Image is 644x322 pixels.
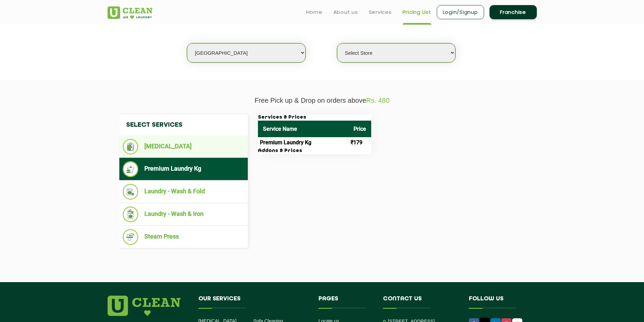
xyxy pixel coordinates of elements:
[119,115,248,135] h4: Select Services
[123,229,139,245] img: Steam Press
[123,161,139,177] img: Premium Laundry Kg
[333,8,358,16] a: About us
[349,121,371,137] th: Price
[108,97,537,104] p: Free Pick up & Drop on orders above
[469,296,528,308] h4: Follow us
[366,97,389,104] span: Rs. 480
[403,8,431,16] a: Pricing List
[123,206,139,222] img: Laundry - Wash & Iron
[123,206,244,222] li: Laundry - Wash & Iron
[108,6,152,19] img: UClean Laundry and Dry Cleaning
[258,137,349,148] td: Premium Laundry Kg
[258,121,349,137] th: Service Name
[490,5,537,19] a: Franchise
[369,8,392,16] a: Services
[437,5,484,19] a: Login/Signup
[123,139,139,154] img: Dry Cleaning
[123,161,244,177] li: Premium Laundry Kg
[108,296,181,316] img: logo.png
[258,115,371,121] h3: Services & Prices
[123,229,244,245] li: Steam Press
[306,8,323,16] a: Home
[123,184,244,200] li: Laundry - Wash & Fold
[349,137,371,148] td: ₹179
[123,184,139,200] img: Laundry - Wash & Fold
[198,296,309,308] h4: Our Services
[258,148,371,154] h3: Addons & Prices
[123,139,244,154] li: [MEDICAL_DATA]
[318,296,373,308] h4: Pages
[383,296,459,308] h4: Contact us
